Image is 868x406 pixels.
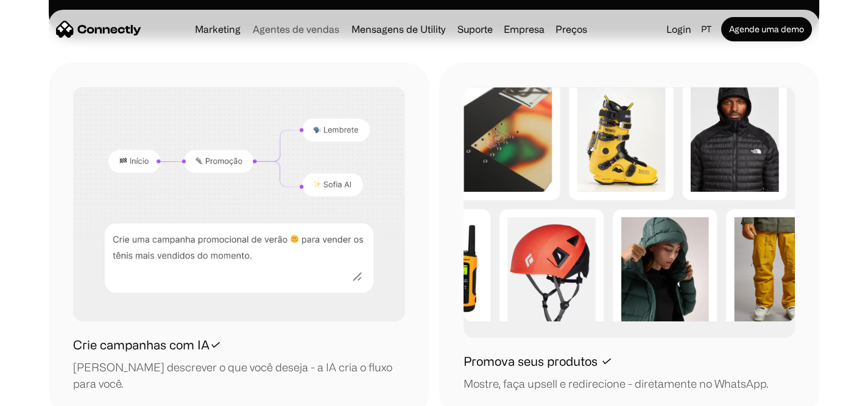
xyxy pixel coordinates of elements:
a: Agentes de vendas [248,24,344,34]
a: Login [662,21,696,38]
a: home [56,20,141,38]
h1: Promova seus produtos ✓ [464,352,612,371]
a: Mensagens de Utility [347,24,450,34]
div: Empresa [504,21,545,38]
div: pt [701,21,711,38]
a: Preços [551,24,592,34]
div: pt [696,21,719,38]
a: Agende uma demo [721,17,812,41]
aside: Language selected: Português (Brasil) [12,383,73,402]
a: Marketing [190,24,245,34]
h1: Crie campanhas com IA✓ [73,336,221,354]
div: Mostre, faça upsell e redirecione - diretamente no WhatsApp. [464,376,768,392]
div: [PERSON_NAME] descrever o que você deseja - a IA cria o fluxo para você. [73,359,405,392]
div: Empresa [500,21,548,38]
a: Suporte [453,24,498,34]
ul: Language list [24,385,73,402]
